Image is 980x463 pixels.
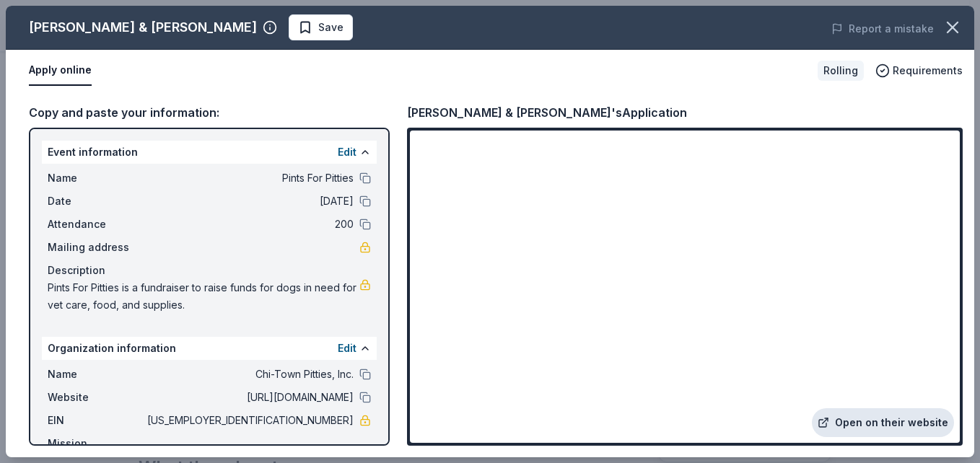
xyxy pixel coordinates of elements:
[48,262,371,279] div: Description
[144,366,354,383] span: Chi-Town Pitties, Inc.
[144,216,354,233] span: 200
[144,412,354,429] span: [US_EMPLOYER_IDENTIFICATION_NUMBER]
[48,366,144,383] span: Name
[48,216,144,233] span: Attendance
[144,193,354,210] span: [DATE]
[29,56,92,86] button: Apply online
[289,14,353,40] button: Save
[48,169,144,187] span: Name
[893,62,963,79] span: Requirements
[338,144,356,161] button: Edit
[48,193,144,210] span: Date
[831,20,934,38] button: Report a mistake
[144,389,354,406] span: [URL][DOMAIN_NAME]
[144,169,354,187] span: Pints For Pitties
[42,141,377,164] div: Event information
[407,103,687,122] div: [PERSON_NAME] & [PERSON_NAME]'s Application
[42,337,377,360] div: Organization information
[338,340,356,357] button: Edit
[318,19,344,36] span: Save
[48,239,144,256] span: Mailing address
[48,389,144,406] span: Website
[29,103,390,122] div: Copy and paste your information:
[48,412,144,429] span: EIN
[875,62,963,79] button: Requirements
[29,16,257,39] div: [PERSON_NAME] & [PERSON_NAME]
[812,408,954,437] a: Open on their website
[818,61,864,81] div: Rolling
[48,279,359,314] span: Pints For Pitties is a fundraiser to raise funds for dogs in need for vet care, food, and supplies.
